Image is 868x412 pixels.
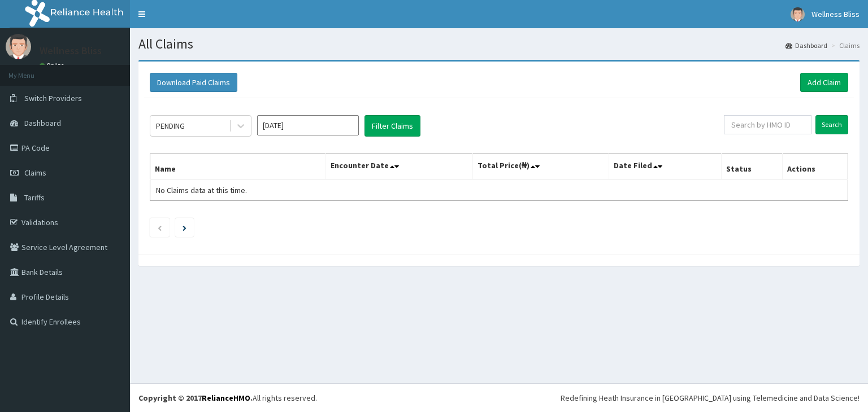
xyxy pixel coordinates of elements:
span: Dashboard [24,118,61,128]
span: Claims [24,168,46,178]
input: Select Month and Year [257,115,359,135]
span: Switch Providers [24,93,82,103]
img: User Image [6,34,31,59]
footer: All rights reserved. [130,383,868,412]
a: RelianceHMO [202,393,250,403]
div: PENDING [156,120,185,132]
input: Search [815,115,848,134]
a: Next page [183,222,186,233]
th: Total Price(₦) [473,154,609,180]
h1: All Claims [138,37,860,51]
th: Actions [782,154,848,180]
div: Redefining Heath Insurance in [GEOGRAPHIC_DATA] using Telemedicine and Data Science! [561,392,860,404]
span: Tariffs [24,192,45,203]
button: Download Paid Claims [150,73,237,92]
img: User Image [791,7,805,21]
th: Encounter Date [326,154,473,180]
button: Filter Claims [364,115,420,137]
th: Date Filed [609,154,722,180]
a: Online [40,62,67,69]
th: Status [722,154,782,180]
p: Wellness Bliss [40,46,102,56]
input: Search by HMO ID [724,115,811,134]
span: No Claims data at this time. [156,185,247,195]
a: Dashboard [785,41,827,50]
th: Name [150,154,326,180]
a: Add Claim [800,73,848,92]
span: Wellness Bliss [811,9,860,19]
a: Previous page [157,222,162,233]
li: Claims [828,41,860,50]
strong: Copyright © 2017 . [138,393,253,403]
